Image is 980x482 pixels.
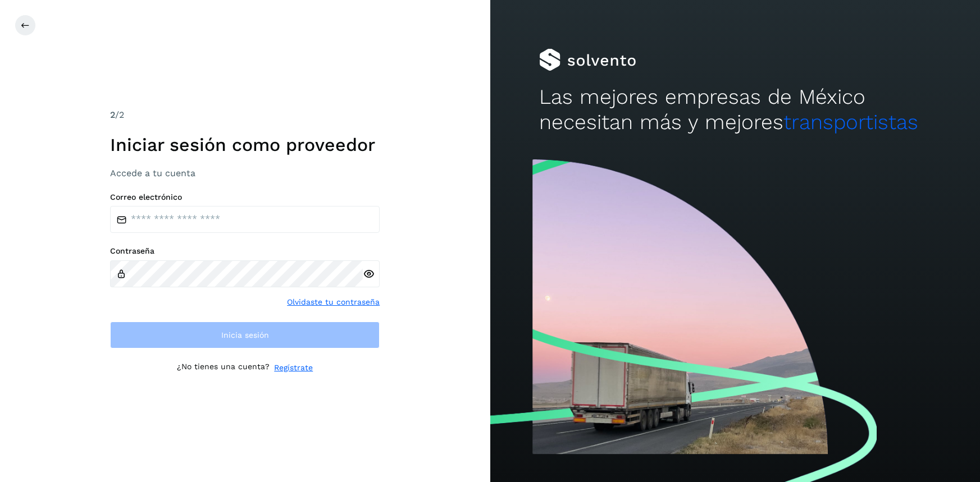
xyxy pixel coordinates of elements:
[287,296,380,308] a: Olvidaste tu contraseña
[221,331,269,339] span: Inicia sesión
[110,108,380,122] div: /2
[110,322,380,348] button: Inicia sesión
[110,192,380,202] label: Correo electrónico
[110,168,380,178] h3: Accede a tu cuenta
[177,362,270,374] p: ¿No tienes una cuenta?
[110,246,380,256] label: Contraseña
[539,85,931,135] h2: Las mejores empresas de México necesitan más y mejores
[274,362,313,374] a: Regístrate
[110,134,380,155] h1: Iniciar sesión como proveedor
[110,109,115,120] span: 2
[783,110,918,134] span: transportistas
